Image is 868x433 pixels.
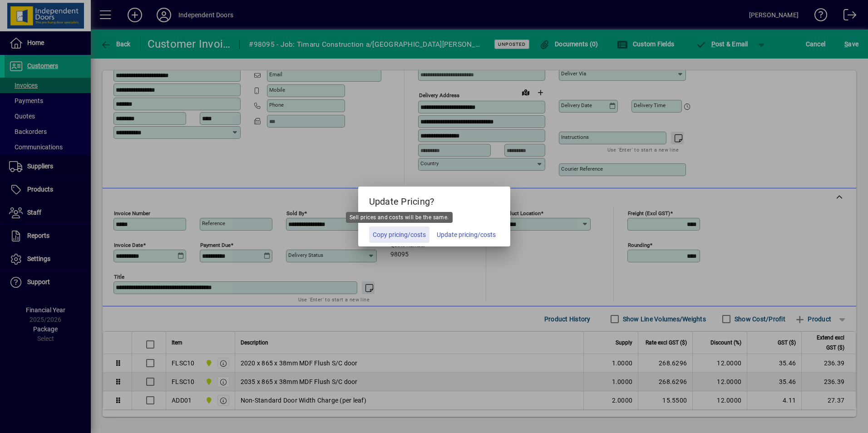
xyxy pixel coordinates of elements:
span: Update pricing/costs [437,230,496,240]
button: Copy pricing/costs [369,226,429,243]
div: Sell prices and costs will be the same. [346,212,453,223]
span: Copy pricing/costs [373,230,426,240]
h5: Update Pricing? [358,187,510,213]
button: Update pricing/costs [433,226,499,243]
